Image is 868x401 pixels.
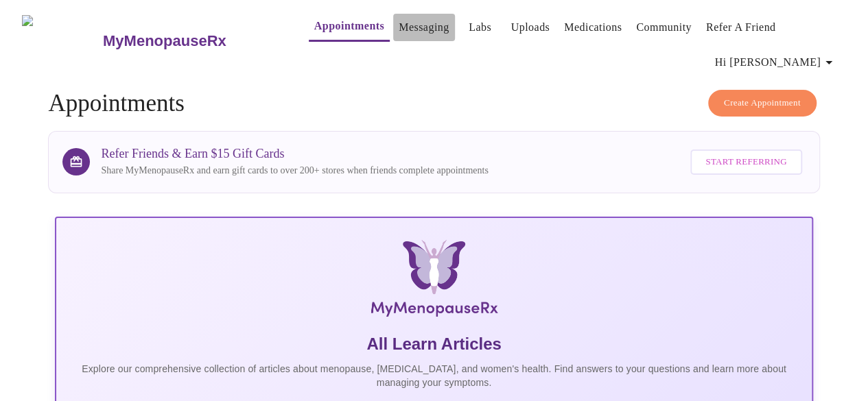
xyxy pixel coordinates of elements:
button: Community [631,14,697,41]
a: MyMenopauseRx [101,17,281,65]
button: Uploads [506,14,556,41]
button: Medications [559,14,627,41]
h4: Appointments [48,90,819,117]
span: Hi [PERSON_NAME] [715,53,837,72]
a: Start Referring [687,143,805,182]
button: Appointments [309,12,390,42]
span: Create Appointment [724,95,801,111]
a: Medications [564,18,622,37]
button: Messaging [393,14,454,41]
button: Create Appointment [708,90,817,117]
a: Refer a Friend [706,18,776,37]
a: Appointments [314,16,384,36]
a: Labs [469,18,491,37]
button: Labs [458,14,502,41]
img: MyMenopauseRx Logo [22,15,101,66]
h3: MyMenopauseRx [103,32,226,50]
button: Refer a Friend [701,14,782,41]
h5: All Learn Articles [67,333,800,355]
p: Explore our comprehensive collection of articles about menopause, [MEDICAL_DATA], and women's hea... [67,362,800,389]
h3: Refer Friends & Earn $15 Gift Cards [101,147,488,161]
a: Messaging [399,18,449,37]
a: Uploads [511,18,550,37]
a: Community [636,18,692,37]
img: MyMenopauseRx Logo [181,240,686,322]
span: Start Referring [705,154,786,170]
p: Share MyMenopauseRx and earn gift cards to over 200+ stores when friends complete appointments [101,164,488,178]
button: Hi [PERSON_NAME] [709,49,843,76]
button: Start Referring [690,149,801,175]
